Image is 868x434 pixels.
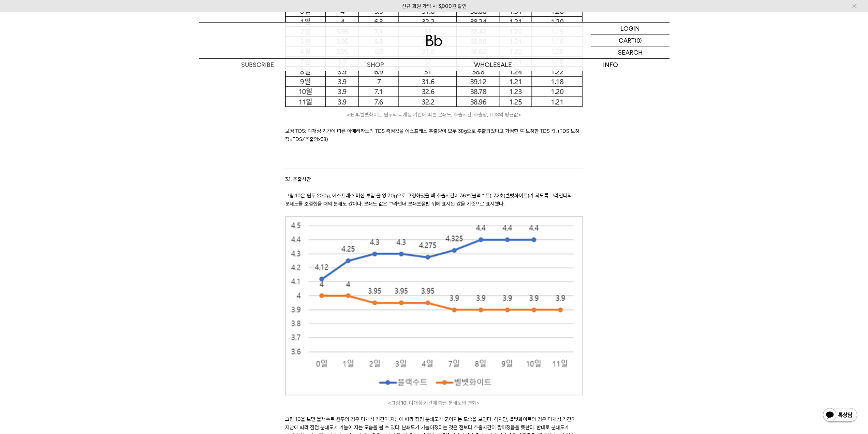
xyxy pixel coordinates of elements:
[391,400,407,406] span: 그림 10
[317,59,434,71] a: SHOP
[591,34,670,46] a: CART (0)
[285,127,583,143] p: 보정 TDS: 디개싱 기간에 따른 아메리카노의 TDS 측정값을 에스프레소 추출양이 모두 38g으로 추출되었다고 가정한 후 보정한 TDS 값. (TDS 보정 값=TDS/추출양x38)
[822,407,858,424] img: 카카오톡 채널 1:1 채팅 버튼
[618,46,643,58] p: SEARCH
[285,192,583,208] p: 그림 10은 원두 20.0g, 에스프레소 머신 투입 물 양 70g으로 고정하였을 때 추출시간이 36초(블랙수트), 32초(벨벳화이트)가 되도록 그라인더의 분쇄도를 조절했을 때...
[434,59,552,71] p: WHOLESALE
[285,399,583,407] i: < . 디개싱 기간에 따른 분쇄도의 변화>
[285,111,583,119] i: < 벨벳화이트 원두의 디개싱 기간에 따른 분쇄도, 추출시간, 추출양, TDS의 평균값>
[552,59,670,71] p: INFO
[350,112,360,118] span: 표 4.
[591,23,670,34] a: LOGIN
[402,3,467,9] a: 신규 회원 가입 시 3,000원 할인
[199,59,317,71] a: SUBSCRIBE
[285,168,583,192] blockquote: 3.1. 추출시간
[426,35,442,46] img: 로고
[285,216,583,395] img: 14_155912.png
[619,34,635,46] p: CART
[620,23,640,34] p: LOGIN
[635,34,642,46] p: (0)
